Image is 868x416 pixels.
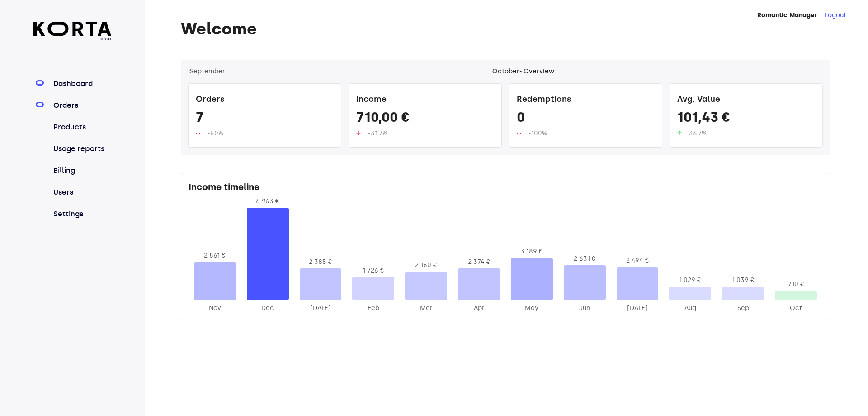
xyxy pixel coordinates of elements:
a: Usage reports [52,143,112,154]
div: 7 [196,109,334,129]
img: up [517,130,521,135]
div: 2 374 € [458,258,500,267]
div: 2025-Mar [405,304,447,313]
div: 2025-May [511,304,553,313]
div: 1 029 € [669,276,711,285]
span: 36.7% [689,129,707,137]
img: up [196,130,200,135]
img: Korta [33,22,112,36]
div: 2024-Dec [247,304,289,313]
div: 1 726 € [352,266,394,275]
a: beta [33,22,112,42]
a: Users [52,187,112,198]
div: 2 160 € [405,261,447,270]
div: Income timeline [189,181,822,197]
div: 2 385 € [300,258,342,267]
div: 2025-Jun [564,304,606,313]
div: 2025-Oct [775,304,817,313]
div: Avg. Value [677,91,815,109]
img: up [677,130,682,135]
a: Billing [52,165,112,176]
div: 3 189 € [511,247,553,256]
div: 2025-Apr [458,304,500,313]
button: ‹September [188,67,225,76]
div: Orders [196,91,334,109]
div: 6 963 € [247,197,289,206]
div: 2025-Feb [352,304,394,313]
div: 710 € [775,280,817,289]
a: Products [52,122,112,133]
span: -50% [208,129,223,137]
span: beta [33,36,112,42]
div: 2 631 € [564,254,606,263]
div: 710,00 € [356,109,494,129]
strong: Romantic Manager [757,11,817,19]
h1: Welcome [181,20,830,38]
span: -100% [528,129,547,137]
div: 1 039 € [722,276,764,285]
div: 2024-Nov [194,304,236,313]
a: Orders [52,100,112,111]
div: 2025-Jul [617,304,659,313]
a: Settings [52,209,112,220]
img: up [356,130,361,135]
div: 2025-Sep [722,304,764,313]
div: October - Overview [492,67,554,76]
div: 2 861 € [194,251,236,260]
div: 2025-Jan [300,304,342,313]
div: Income [356,91,494,109]
div: Redemptions [517,91,655,109]
div: 0 [517,109,655,129]
div: 2025-Aug [669,304,711,313]
button: Logout [825,11,846,20]
div: 2 494 € [617,256,659,265]
a: Dashboard [52,78,112,89]
div: 101,43 € [677,109,815,129]
span: -31.7% [368,129,387,137]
